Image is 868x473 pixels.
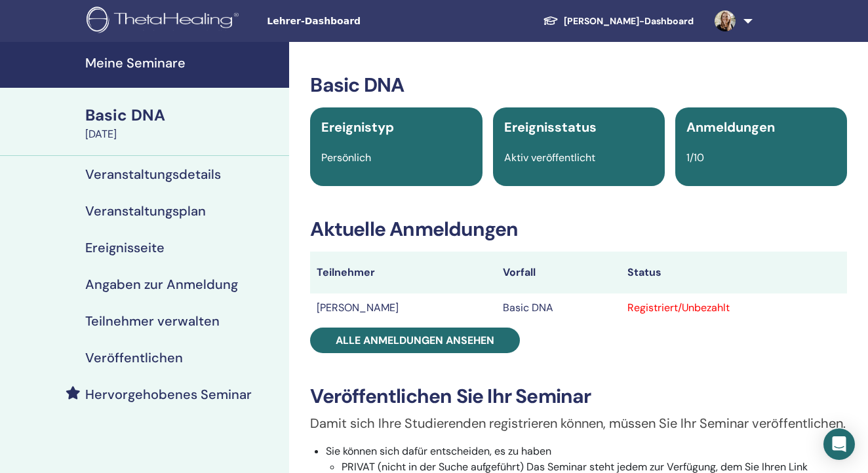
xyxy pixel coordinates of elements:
[496,293,621,322] td: Basic DNA
[823,428,855,460] div: Open Intercom Messenger
[310,73,847,97] h3: Basic DNA
[621,252,847,293] th: Status
[321,119,394,136] span: Ereignistyp
[532,9,704,33] a: [PERSON_NAME]-Dashboard
[85,240,165,255] h4: Ereignisseite
[715,10,736,31] img: default.jpg
[87,7,243,36] img: logo.png
[310,252,496,293] th: Teilnehmer
[85,104,281,126] div: Basic DNA
[85,387,252,402] h4: Hervorgehobenes Seminar
[686,151,704,164] span: 1/10
[310,218,847,241] h3: Aktuelle Anmeldungen
[504,151,595,164] span: Aktiv veröffentlicht
[504,119,597,136] span: Ereignisstatus
[310,328,520,353] a: Alle Anmeldungen ansehen
[310,413,847,433] p: Damit sich Ihre Studierenden registrieren können, müssen Sie Ihr Seminar veröffentlichen.
[85,203,206,219] h4: Veranstaltungsplan
[85,313,220,329] h4: Teilnehmer verwalten
[686,119,775,136] span: Anmeldungen
[85,55,281,71] h4: Meine Seminare
[543,15,559,26] img: graduation-cap-white.svg
[85,166,221,182] h4: Veranstaltungsdetails
[310,293,496,322] td: [PERSON_NAME]
[627,300,840,316] div: Registriert/Unbezahlt
[85,276,238,292] h4: Angaben zur Anmeldung
[321,151,371,164] span: Persönlich
[267,14,464,28] span: Lehrer-Dashboard
[77,104,289,142] a: Basic DNA[DATE]
[336,333,494,347] span: Alle Anmeldungen ansehen
[496,252,621,293] th: Vorfall
[310,385,847,408] h3: Veröffentlichen Sie Ihr Seminar
[85,350,183,366] h4: Veröffentlichen
[85,126,281,142] div: [DATE]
